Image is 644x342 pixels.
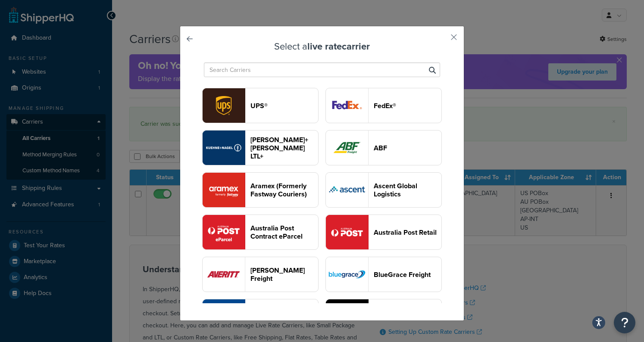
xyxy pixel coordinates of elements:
button: canadaPost logo [202,299,319,334]
img: onestopshippingFreight logo [326,173,368,207]
header: UPS® [250,102,318,110]
strong: live rate carrier [307,39,370,53]
button: bluegraceFreight logoBlueGrace Freight [325,257,442,292]
img: ausPost logo [326,215,368,249]
img: canadaPost logo [203,299,245,334]
button: eParcel logoAustralia Post Contract eParcel [202,215,319,250]
button: averittFreight logo[PERSON_NAME] Freight [202,257,319,292]
header: Australia Post Contract eParcel [250,224,318,240]
button: customCoFreight logo [325,299,442,334]
button: abfFreight logoABF [325,130,442,165]
img: fastwayv2 logo [203,173,245,207]
button: fastwayv2 logoAramex (Formerly Fastway Couriers) [202,172,319,208]
img: bluegraceFreight logo [326,257,368,292]
button: Open Resource Center [614,312,635,333]
img: averittFreight logo [203,257,245,292]
img: fedEx logo [326,88,368,123]
header: ABF [374,144,441,152]
button: fedEx logoFedEx® [325,88,442,123]
button: ausPost logoAustralia Post Retail [325,215,442,250]
button: ups logoUPS® [202,88,319,123]
header: Ascent Global Logistics [374,182,441,198]
img: reTransFreight logo [203,131,245,165]
img: customCoFreight logo [326,299,368,334]
button: onestopshippingFreight logoAscent Global Logistics [325,172,442,208]
img: ups logo [203,88,245,123]
h3: Select a [202,41,442,52]
header: BlueGrace Freight [374,270,441,279]
button: reTransFreight logo[PERSON_NAME]+[PERSON_NAME] LTL+ [202,130,319,165]
input: Search Carriers [204,62,440,77]
header: [PERSON_NAME]+[PERSON_NAME] LTL+ [250,136,318,160]
header: FedEx® [374,102,441,110]
img: abfFreight logo [326,131,368,165]
header: [PERSON_NAME] Freight [250,266,318,283]
header: Australia Post Retail [374,228,441,236]
img: eParcel logo [203,215,245,249]
header: Aramex (Formerly Fastway Couriers) [250,182,318,198]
